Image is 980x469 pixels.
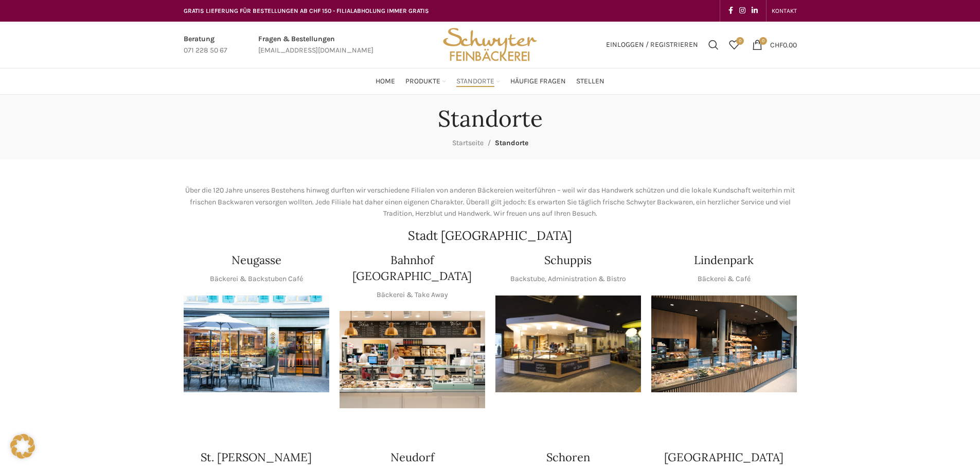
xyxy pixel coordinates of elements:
p: Bäckerei & Backstuben Café [210,273,303,285]
img: Neugasse [184,296,329,393]
h4: [GEOGRAPHIC_DATA] [664,449,783,465]
span: Häufige Fragen [510,77,566,86]
a: Startseite [452,138,484,147]
span: Einloggen / Registrieren [606,41,698,48]
p: Über die 120 Jahre unseres Bestehens hinweg durften wir verschiedene Filialen von anderen Bäckere... [184,185,797,219]
h4: Lindenpark [694,252,754,268]
img: 017-e1571925257345 [651,296,797,393]
p: Backstube, Administration & Bistro [510,273,626,285]
p: Bäckerei & Take Away [377,289,448,301]
div: Main navigation [179,71,802,92]
span: GRATIS LIEFERUNG FÜR BESTELLUNGEN AB CHF 150 - FILIALABHOLUNG IMMER GRATIS [184,7,429,14]
span: CHF [770,40,783,49]
a: Produkte [405,71,446,92]
div: Secondary navigation [767,1,802,21]
span: KONTAKT [772,7,797,14]
a: Stellen [576,71,604,92]
span: Standorte [495,138,528,147]
bdi: 0.00 [770,40,797,49]
h4: St. [PERSON_NAME] [201,449,312,465]
h2: Stadt [GEOGRAPHIC_DATA] [184,230,797,242]
a: 0 [724,34,744,55]
a: Facebook social link [725,4,736,18]
a: Suchen [703,34,724,55]
h4: Neugasse [231,252,281,268]
span: Stellen [576,77,604,86]
a: Instagram social link [736,4,749,18]
span: 0 [736,37,744,45]
a: Home [376,71,395,92]
h4: Bahnhof [GEOGRAPHIC_DATA] [340,252,485,284]
a: Site logo [439,40,540,48]
h4: Schuppis [544,252,592,268]
h1: Standorte [438,105,543,132]
div: Meine Wunschliste [724,34,744,55]
a: Infobox link [258,33,373,57]
a: Linkedin social link [749,4,761,18]
img: Bäckerei Schwyter [439,22,540,68]
a: KONTAKT [772,1,797,21]
a: Einloggen / Registrieren [601,34,703,55]
a: Häufige Fragen [510,71,566,92]
a: Standorte [456,71,500,92]
a: Infobox link [184,33,227,57]
img: Bahnhof St. Gallen [340,311,485,408]
a: 0 CHF0.00 [747,34,802,55]
p: Bäckerei & Café [698,273,751,285]
span: 0 [759,37,767,45]
h4: Neudorf [390,449,434,465]
span: Standorte [456,77,494,86]
span: Produkte [405,77,440,86]
img: 150130-Schwyter-013 [495,296,641,393]
span: Home [376,77,395,86]
h4: Schoren [546,449,590,465]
